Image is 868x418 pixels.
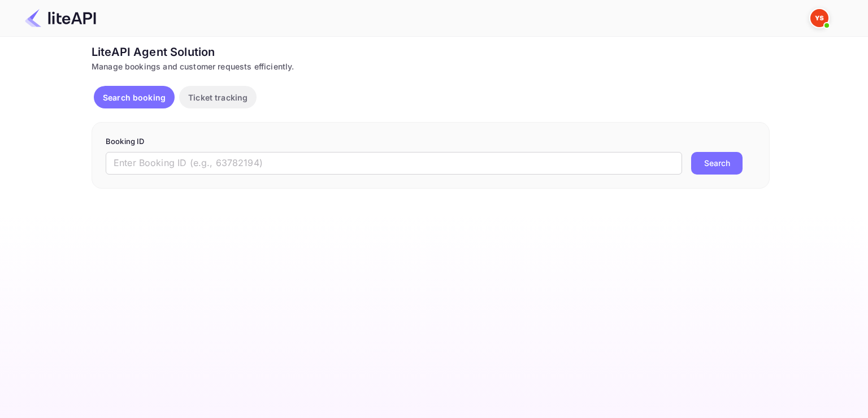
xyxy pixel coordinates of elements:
img: LiteAPI Logo [25,9,96,27]
input: Enter Booking ID (e.g., 63782194) [106,152,682,175]
div: Manage bookings and customer requests efficiently. [92,60,770,72]
img: Yandex Support [810,9,828,27]
p: Booking ID [106,136,756,147]
p: Search booking [103,92,166,103]
p: Ticket tracking [188,92,248,103]
div: LiteAPI Agent Solution [92,43,770,60]
button: Search [691,152,743,175]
